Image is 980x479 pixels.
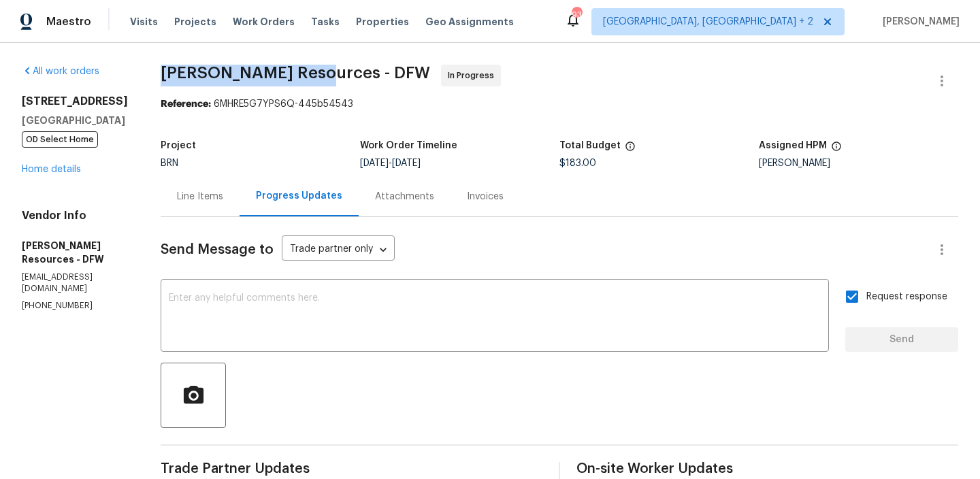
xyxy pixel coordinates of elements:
span: Work Orders [233,15,295,29]
span: [DATE] [360,159,389,168]
span: Visits [130,15,158,29]
span: [PERSON_NAME] Resources - DFW [161,65,430,81]
h4: Vendor Info [22,209,128,222]
span: Tasks [311,17,340,27]
a: Home details [22,165,81,174]
div: Attachments [375,190,434,203]
span: Maestro [46,15,91,29]
div: 93 [572,8,581,22]
span: [DATE] [392,159,421,168]
h5: Work Order Timeline [360,141,457,150]
h2: [STREET_ADDRESS] [22,95,128,108]
span: - [360,159,421,168]
span: [PERSON_NAME] [877,15,960,29]
span: Projects [174,15,216,29]
span: Send Message to [161,243,274,257]
p: [EMAIL_ADDRESS][DOMAIN_NAME] [22,271,128,295]
span: $183.00 [559,159,596,168]
h5: Total Budget [559,141,621,150]
h5: [GEOGRAPHIC_DATA] [22,114,128,127]
span: OD Select Home [22,131,98,148]
h5: Assigned HPM [759,141,827,150]
span: Geo Assignments [425,15,514,29]
span: The hpm assigned to this work order. [831,141,842,159]
h5: Project [161,141,196,150]
span: Properties [356,15,409,29]
div: Progress Updates [256,189,342,203]
b: Reference: [161,99,211,109]
div: 6MHRE5G7YPS6Q-445b54543 [161,97,958,111]
div: Line Items [177,190,223,203]
span: [GEOGRAPHIC_DATA], [GEOGRAPHIC_DATA] + 2 [603,15,813,29]
div: [PERSON_NAME] [759,159,958,168]
p: [PHONE_NUMBER] [22,300,128,312]
span: BRN [161,159,178,168]
span: Request response [866,290,947,304]
h5: [PERSON_NAME] Resources - DFW [22,239,128,266]
span: On-site Worker Updates [576,462,958,476]
span: Trade Partner Updates [161,462,542,476]
span: The total cost of line items that have been proposed by Opendoor. This sum includes line items th... [625,141,636,159]
span: In Progress [448,69,500,82]
a: All work orders [22,67,99,76]
div: Invoices [467,190,504,203]
div: Trade partner only [282,239,395,261]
